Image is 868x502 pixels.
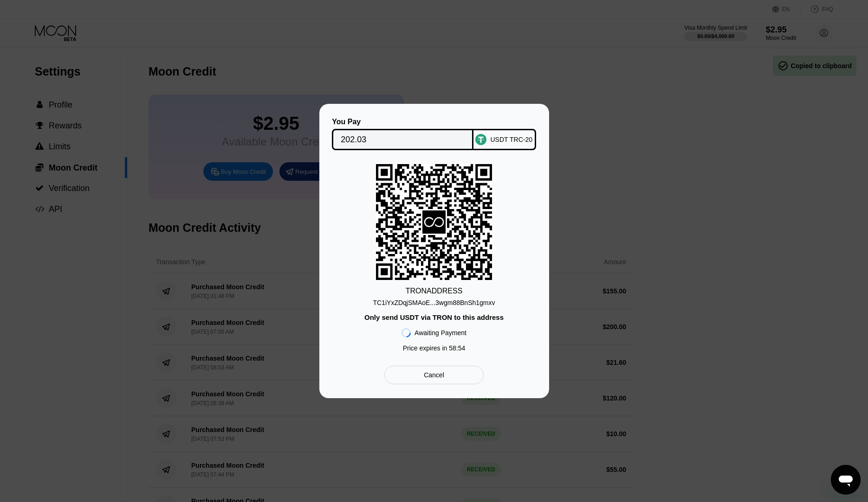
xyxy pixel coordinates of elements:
[373,299,495,306] div: TC1iYxZDqjSMAoE...3wgm88BnSh1gmxv
[415,329,466,337] div: Awaiting Payment
[364,313,504,321] div: Only send USDT via TRON to this address
[403,344,466,352] div: Price expires in
[490,136,532,143] div: USDT TRC-20
[424,371,444,379] div: Cancel
[831,465,861,495] iframe: Button to launch messaging window
[384,366,483,384] div: Cancel
[406,287,463,295] div: TRON ADDRESS
[333,118,535,150] div: You PayUSDT TRC-20
[373,295,495,306] div: TC1iYxZDqjSMAoE...3wgm88BnSh1gmxv
[449,344,465,352] span: 58 : 54
[332,118,473,126] div: You Pay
